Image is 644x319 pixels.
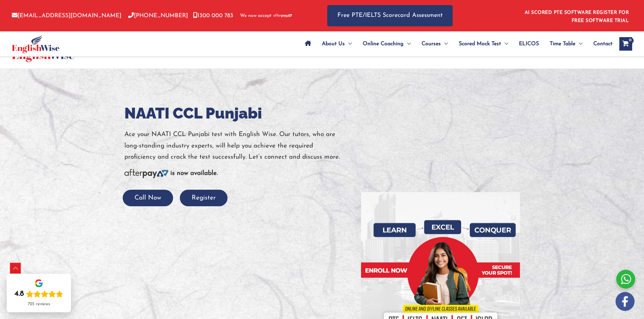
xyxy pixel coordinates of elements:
[544,32,588,56] a: Time TableMenu Toggle
[124,129,351,163] p: Ace your NAATI CCL Punjabi test with English Wise. Our tutors, who are long-standing industry exp...
[521,5,632,27] aside: Header Widget 1
[575,32,582,56] span: Menu Toggle
[357,32,416,56] a: Online CoachingMenu Toggle
[12,13,121,19] a: [EMAIL_ADDRESS][DOMAIN_NAME]
[15,289,63,299] div: Rating: 4.8 out of 5
[550,32,575,56] span: Time Table
[322,32,345,56] span: About Us
[525,10,629,23] a: AI SCORED PTE SOFTWARE REGISTER FOR FREE SOFTWARE TRIAL
[514,32,544,56] a: ELICOS
[616,292,635,311] img: white-facebook.png
[453,32,514,56] a: Scored Mock TestMenu Toggle
[422,32,441,56] span: Courses
[15,289,24,299] div: 4.8
[170,170,218,177] b: is now available.
[459,32,501,56] span: Scored Mock Test
[124,103,351,124] h1: NAATI CCL Punjabi
[593,32,613,56] span: Contact
[12,35,59,53] img: cropped-ew-logo
[128,13,188,19] a: [PHONE_NUMBER]
[273,14,292,18] img: Afterpay-Logo
[345,32,352,56] span: Menu Toggle
[404,32,411,56] span: Menu Toggle
[123,190,173,206] button: Call Now
[28,301,50,307] div: 725 reviews
[180,190,228,206] button: Register
[180,195,228,201] a: Register
[123,195,173,201] a: Call Now
[501,32,508,56] span: Menu Toggle
[441,32,448,56] span: Menu Toggle
[588,32,613,56] a: Contact
[193,13,233,19] a: 1300 000 783
[619,37,632,51] a: View Shopping Cart, empty
[363,32,404,56] span: Online Coaching
[519,32,539,56] span: ELICOS
[327,5,453,26] a: Free PTE/IELTS Scorecard Assessment
[416,32,453,56] a: CoursesMenu Toggle
[300,32,613,56] nav: Site Navigation: Main Menu
[240,12,271,19] span: We now accept
[124,169,168,178] img: Afterpay-Logo
[316,32,357,56] a: About UsMenu Toggle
